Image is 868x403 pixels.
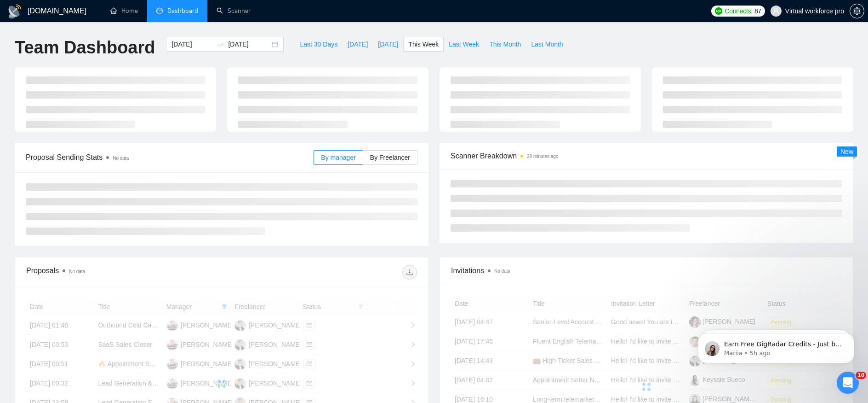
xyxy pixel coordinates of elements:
[217,7,251,15] a: searchScanner
[449,39,479,49] span: Last Week
[444,37,484,52] button: Last Week
[531,39,563,49] span: Last Month
[113,156,129,161] span: No data
[773,8,779,14] span: user
[343,37,373,52] button: [DATE]
[15,37,155,58] h1: Team Dashboard
[217,41,224,48] span: swap-right
[527,154,558,159] time: 28 minutes ago
[228,39,270,49] input: End date
[378,39,398,49] span: [DATE]
[856,372,866,379] span: 10
[850,7,864,15] span: setting
[754,6,761,16] span: 87
[489,39,521,49] span: This Month
[484,37,526,52] button: This Month
[348,39,368,49] span: [DATE]
[715,7,722,15] img: upwork-logo.png
[850,7,864,15] a: setting
[725,6,753,16] span: Connects:
[156,7,163,14] span: dashboard
[526,37,568,52] button: Last Month
[300,39,337,49] span: Last 30 Days
[110,7,138,15] a: homeHome
[403,37,444,52] button: This Week
[295,37,343,52] button: Last 30 Days
[840,148,853,155] span: New
[69,269,85,274] span: No data
[370,154,410,161] span: By Freelancer
[850,4,864,18] button: setting
[451,150,842,162] span: Scanner Breakdown
[217,41,224,48] span: to
[837,372,859,394] iframe: Intercom live chat
[26,265,222,280] div: Proposals
[494,269,510,274] span: No data
[321,154,355,161] span: By manager
[171,39,213,49] input: Start date
[451,265,842,276] span: Invitations
[167,7,198,15] span: Dashboard
[684,314,868,378] iframe: Intercom notifications message
[408,39,439,49] span: This Week
[7,4,22,19] img: logo
[373,37,403,52] button: [DATE]
[26,152,314,163] span: Proposal Sending Stats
